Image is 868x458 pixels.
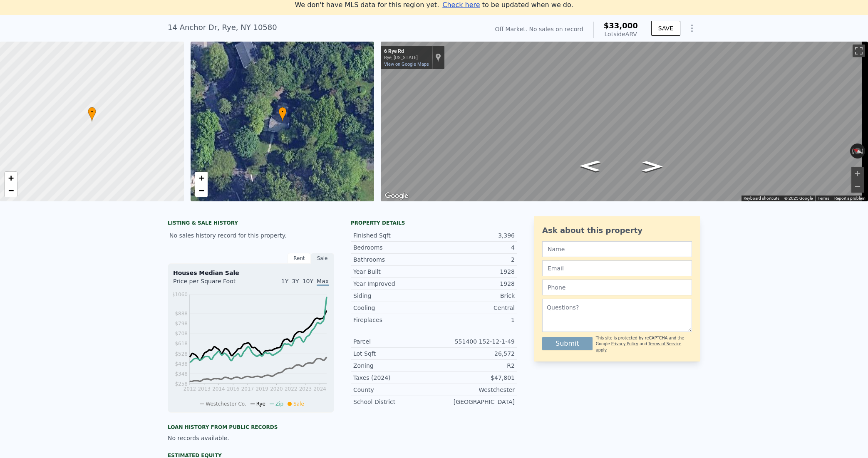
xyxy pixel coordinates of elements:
div: Off Market. No sales on record [495,25,583,33]
div: 1928 [434,280,515,288]
span: + [198,173,204,183]
span: • [278,108,287,116]
button: Keyboard shortcuts [744,196,779,201]
div: Siding [353,292,434,300]
tspan: $528 [175,351,188,357]
a: Terms of Service [648,342,681,346]
div: Ask about this property [542,225,692,236]
span: Westchester Co. [206,401,246,407]
tspan: $888 [175,311,188,317]
div: Loan history from public records [168,424,334,431]
a: Report a problem [834,196,866,201]
div: 1 [434,316,515,324]
div: Rye, [US_STATE] [384,55,429,60]
span: − [8,185,14,196]
tspan: 2024 [313,386,326,392]
a: Show location on map [435,53,441,62]
button: Reset the view [850,145,866,157]
tspan: 2016 [227,386,240,392]
span: Max [317,278,329,286]
button: Zoom in [851,167,864,180]
div: Lot Sqft [353,349,434,358]
tspan: 2014 [212,386,225,392]
div: Taxes (2024) [353,374,434,382]
span: + [8,173,14,183]
span: 1Y [281,278,288,285]
button: Submit [542,337,593,350]
div: 1928 [434,267,515,276]
div: Westchester [434,386,515,394]
div: Houses Median Sale [173,269,329,277]
span: Zip [275,401,283,407]
a: Privacy Policy [611,342,638,346]
button: Rotate counterclockwise [850,144,855,158]
div: [GEOGRAPHIC_DATA] [434,398,515,406]
div: 6 Rye Rd [384,48,429,55]
div: Central [434,304,515,312]
a: Zoom out [195,184,208,197]
path: Go North, Rye Rd [570,158,610,174]
div: No sales history record for this property. [168,228,334,243]
a: Open this area in Google Maps (opens a new window) [383,191,410,201]
a: Zoom in [5,172,17,184]
span: 3Y [292,278,299,285]
div: 4 [434,243,515,252]
span: Check here [442,1,480,9]
div: 26,572 [434,349,515,358]
tspan: $708 [175,331,188,337]
div: 2 [434,255,515,264]
tspan: 2017 [241,386,254,392]
span: • [88,108,96,116]
span: Rye [256,401,265,407]
input: Email [542,260,692,276]
tspan: 2022 [285,386,298,392]
div: LISTING & SALE HISTORY [168,220,334,228]
button: Rotate clockwise [861,144,866,158]
tspan: 2012 [184,386,196,392]
div: Finished Sqft [353,231,434,240]
tspan: $258 [175,381,188,387]
a: Terms (opens in new tab) [818,196,829,201]
a: View on Google Maps [384,62,429,67]
tspan: 2020 [270,386,283,392]
div: Bathrooms [353,255,434,264]
span: 10Y [303,278,313,285]
div: • [278,107,287,121]
div: Year Built [353,267,434,276]
div: No records available. [168,434,334,442]
div: Bedrooms [353,243,434,252]
div: Brick [434,292,515,300]
tspan: $348 [175,371,188,377]
button: Show Options [684,20,700,37]
button: Zoom out [851,180,864,193]
button: Toggle fullscreen view [853,45,865,57]
tspan: $798 [175,321,188,327]
div: 551400 152-12-1-49 [434,337,515,346]
div: Property details [351,220,517,226]
tspan: 2019 [255,386,268,392]
button: SAVE [651,21,680,36]
tspan: $618 [175,341,188,347]
div: 14 Anchor Dr , Rye , NY 10580 [168,22,277,33]
tspan: $438 [175,361,188,367]
div: 3,396 [434,231,515,240]
div: Price per Square Foot [173,277,251,290]
div: Year Improved [353,280,434,288]
span: − [198,185,204,196]
div: Zoning [353,361,434,370]
div: $47,801 [434,374,515,382]
div: Parcel [353,337,434,346]
img: Google [383,191,410,201]
div: Rent [288,253,311,264]
input: Phone [542,280,692,295]
div: • [88,107,96,121]
div: Cooling [353,304,434,312]
div: School District [353,398,434,406]
tspan: 2023 [299,386,312,392]
span: © 2025 Google [784,196,813,201]
a: Zoom in [195,172,208,184]
tspan: 2013 [198,386,211,392]
div: Sale [311,253,334,264]
div: Lotside ARV [604,30,638,38]
div: R2 [434,361,515,370]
